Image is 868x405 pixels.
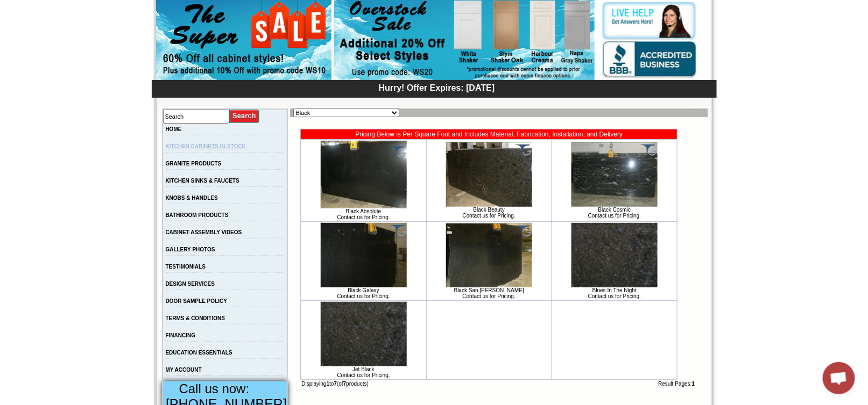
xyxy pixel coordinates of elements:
[166,350,232,356] a: EDUCATION ESSENTIALS
[427,222,552,300] td: Black San [PERSON_NAME] Contact us for Pricing.
[692,381,695,387] b: 1
[166,315,225,321] a: TERMS & CONDITIONS
[166,195,218,201] a: KNOBS & HANDLES
[552,140,677,221] td: Black Cosmic Contact us for Pricing.
[166,264,206,270] a: TESTIMONIALS
[343,381,347,387] b: 7
[166,298,227,304] a: DOOR SAMPLE POLICY
[166,126,182,132] a: HOME
[166,332,196,338] a: FINANCING
[301,140,426,221] td: Black Absolute Contact us for Pricing.
[166,247,215,252] a: GALLERY PHOTOS
[552,380,697,388] td: Result Pages:
[300,380,552,388] td: Displaying to (of products)
[301,222,426,300] td: Black Galaxy Contact us for Pricing.
[166,161,222,167] a: GRANITE PRODUCTS
[334,381,337,387] b: 7
[166,212,229,218] a: BATHROOM PRODUCTS
[166,281,215,287] a: DESIGN SERVICES
[427,140,552,221] td: Black Beauty Contact us for Pricing.
[166,178,239,184] a: KITCHEN SINKS & FAUCETS
[166,367,202,373] a: MY ACCOUNT
[166,143,246,149] a: KITCHEN CABINETS IN-STOCK
[301,129,677,139] td: Pricing Below is Per Square Foot and Includes Material, Fabrication, Installation, and Delivery
[179,381,250,396] span: Call us now:
[301,301,426,379] td: Jet Black Contact us for Pricing.
[327,381,330,387] b: 1
[157,82,717,93] div: Hurry! Offer Expires: [DATE]
[166,229,242,235] a: CABINET ASSEMBLY VIDEOS
[823,362,855,394] a: Open chat
[552,222,677,300] td: Blues In The Night Contact us for Pricing.
[229,109,260,124] input: Submit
